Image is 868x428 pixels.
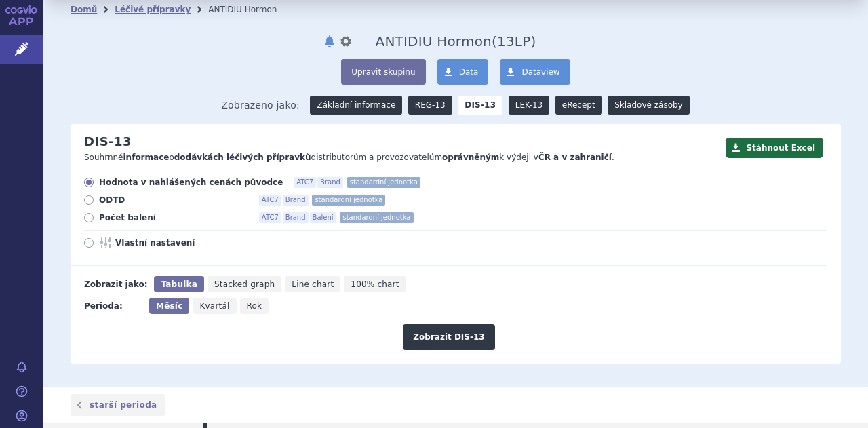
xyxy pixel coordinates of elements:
[608,96,689,115] a: Skladové zásoby
[99,177,283,188] span: Hodnota v nahlášených cenách původce
[555,96,602,115] a: eRecept
[99,195,248,206] span: ODTD
[442,153,499,162] strong: oprávněným
[437,59,489,85] a: Data
[71,5,97,14] a: Domů
[84,276,147,292] div: Zobrazit jako:
[492,33,536,50] span: ( LP)
[115,237,264,248] span: Vlastní nastavení
[347,177,420,188] span: standardní jednotka
[312,195,385,206] span: standardní jednotka
[174,153,311,162] strong: dodávkách léčivých přípravků
[156,301,182,311] span: Měsíc
[123,153,170,162] strong: informace
[84,298,142,314] div: Perioda:
[71,394,165,416] a: starší perioda
[283,212,309,223] span: Brand
[292,279,334,289] span: Line chart
[408,96,452,115] a: REG-13
[509,96,549,115] a: LEK-13
[310,212,336,223] span: Balení
[339,33,353,50] button: nastavení
[259,212,281,223] span: ATC7
[341,59,425,85] button: Upravit skupinu
[340,212,413,223] span: standardní jednotka
[459,67,479,77] span: Data
[214,279,275,289] span: Stacked graph
[99,212,248,223] span: Počet balení
[283,195,309,206] span: Brand
[259,195,281,206] span: ATC7
[310,96,402,115] a: Základní informace
[84,134,132,149] h2: DIS-13
[115,5,191,14] a: Léčivé přípravky
[199,301,229,311] span: Kvartál
[323,33,336,50] button: notifikace
[84,152,719,163] p: Souhrnné o distributorům a provozovatelům k výdeji v .
[317,177,343,188] span: Brand
[351,279,399,289] span: 100% chart
[161,279,197,289] span: Tabulka
[376,33,492,50] span: ANTIDIU Hormon
[521,67,559,77] span: Dataview
[726,138,823,158] button: Stáhnout Excel
[500,59,570,85] a: Dataview
[403,324,494,350] button: Zobrazit DIS-13
[497,33,515,50] span: 13
[221,96,300,115] span: Zobrazeno jako:
[247,301,262,311] span: Rok
[294,177,316,188] span: ATC7
[458,96,502,115] strong: DIS-13
[538,153,612,162] strong: ČR a v zahraničí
